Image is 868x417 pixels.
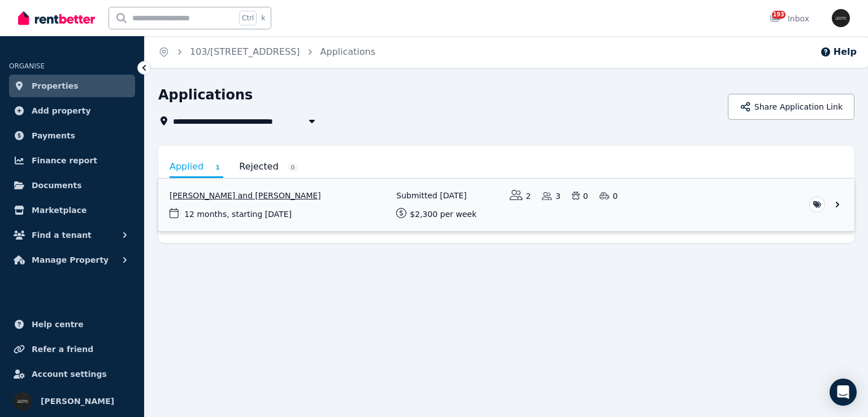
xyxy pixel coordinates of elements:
span: 193 [772,11,785,19]
img: RentBetter [18,10,95,27]
span: Ctrl [239,11,257,25]
a: Applications [320,46,376,57]
a: Applied [170,157,223,178]
a: Payments [9,124,135,147]
span: [PERSON_NAME] [41,394,114,408]
a: Documents [9,174,135,197]
span: 1 [212,163,223,172]
span: Add property [32,104,91,118]
a: Properties [9,75,135,97]
a: Marketplace [9,199,135,221]
a: Rejected [239,157,298,176]
span: Finance report [32,154,97,167]
button: Help [820,45,857,59]
a: View application: Lia Watts and Mahmood Watts [158,179,854,231]
button: Find a tenant [9,224,135,246]
span: Manage Property [32,253,108,267]
span: k [261,14,265,23]
button: Manage Property [9,249,135,271]
a: Refer a friend [9,338,135,360]
span: Account settings [32,367,107,381]
span: Documents [32,179,82,192]
a: Help centre [9,313,135,336]
img: Tim Troy [832,9,850,27]
img: Tim Troy [14,392,32,410]
span: Properties [32,79,79,93]
nav: Breadcrumb [145,36,389,68]
div: Open Intercom Messenger [830,379,857,406]
a: 103/[STREET_ADDRESS] [190,46,300,57]
span: Refer a friend [32,342,93,356]
span: ORGANISE [9,62,45,70]
span: 0 [287,163,298,172]
a: Account settings [9,363,135,385]
span: Payments [32,129,75,142]
span: Find a tenant [32,228,92,242]
span: Help centre [32,318,84,331]
a: Add property [9,99,135,122]
button: Share Application Link [728,94,854,120]
div: Inbox [770,13,809,24]
a: Finance report [9,149,135,172]
span: Marketplace [32,203,86,217]
h1: Applications [158,86,253,104]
